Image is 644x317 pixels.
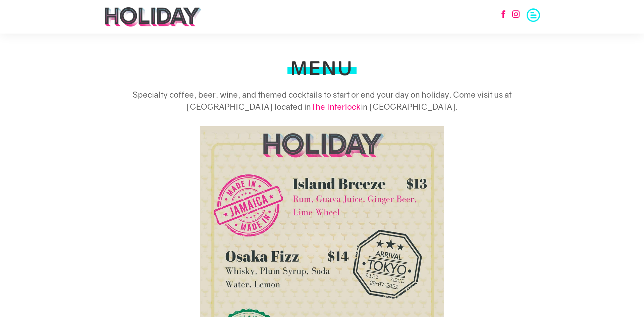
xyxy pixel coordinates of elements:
[104,89,540,116] h5: Specialty coffee, beer, wine, and themed cocktails to start or end your day on holiday. Come visi...
[496,7,511,21] a: Follow on Facebook
[508,7,523,21] a: Follow on Instagram
[104,7,202,27] img: holiday-logo-black
[290,59,354,81] h1: MENU
[311,102,361,111] a: The Interlock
